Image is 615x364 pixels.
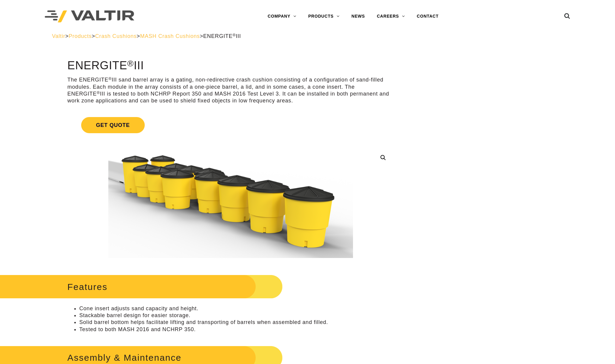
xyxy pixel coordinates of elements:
sup: ® [127,59,134,68]
a: CAREERS [371,10,411,22]
h1: ENERGITE III [67,59,394,72]
a: PRODUCTS [302,10,346,22]
sup: ® [97,90,100,95]
a: Crash Cushions [95,33,137,39]
a: CONTACT [411,10,445,22]
a: NEWS [346,10,371,22]
div: > > > > [52,33,563,40]
li: Cone insert adjusts sand capacity and height. [79,305,394,312]
p: The ENERGITE III sand barrel array is a gating, non-redirective crash cushion consisting of a con... [67,76,394,105]
a: COMPANY [262,10,302,22]
a: Valtir [52,33,65,39]
sup: ® [108,76,112,81]
span: ENERGITE III [203,33,241,39]
li: Tested to both MASH 2016 and NCHRP 350. [79,326,394,333]
li: Stackable barrel design for easier storage. [79,312,394,319]
sup: ® [232,33,236,37]
a: Products [69,33,92,39]
a: MASH Crash Cushions [140,33,200,39]
img: Valtir [45,10,134,23]
a: Get Quote [67,110,394,140]
li: Solid barrel bottom helps facilitate lifting and transporting of barrels when assembled and filled. [79,319,394,326]
span: Get Quote [81,117,145,133]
